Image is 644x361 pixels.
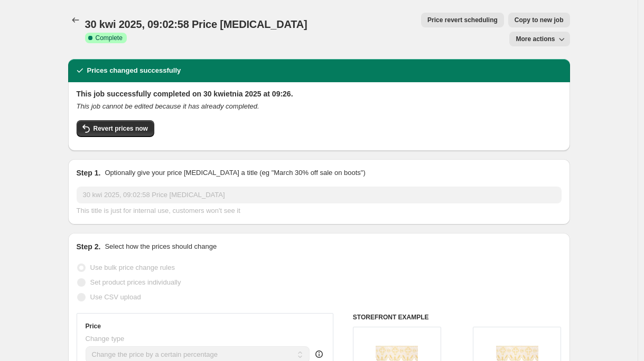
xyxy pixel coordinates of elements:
span: Set product prices individually [90,278,181,286]
span: Use CSV upload [90,293,141,301]
h6: STOREFRONT EXAMPLE [353,313,562,321]
p: Select how the prices should change [105,241,217,252]
span: Change type [86,335,125,343]
h3: Price [86,322,101,330]
button: Revert prices now [77,120,154,137]
span: Revert prices now [94,124,148,133]
p: Optionally give your price [MEDICAL_DATA] a title (eg "March 30% off sale on boots") [105,168,365,178]
div: help [314,349,324,359]
button: Price revert scheduling [421,13,504,27]
span: Use bulk price change rules [90,264,175,271]
h2: Step 1. [77,168,101,178]
span: More actions [516,35,555,43]
input: 30% off holiday sale [77,187,562,203]
i: This job cannot be edited because it has already completed. [77,102,259,110]
span: Complete [96,34,123,42]
button: Price change jobs [68,13,83,27]
span: 30 kwi 2025, 09:02:58 Price [MEDICAL_DATA] [85,18,307,30]
span: This title is just for internal use, customers won't see it [77,207,240,214]
h2: This job successfully completed on 30 kwietnia 2025 at 09:26. [77,89,562,99]
button: Copy to new job [508,13,570,27]
button: More actions [509,32,570,46]
h2: Prices changed successfully [87,65,181,76]
span: Price revert scheduling [427,16,498,24]
span: Copy to new job [515,16,564,24]
h2: Step 2. [77,241,101,252]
